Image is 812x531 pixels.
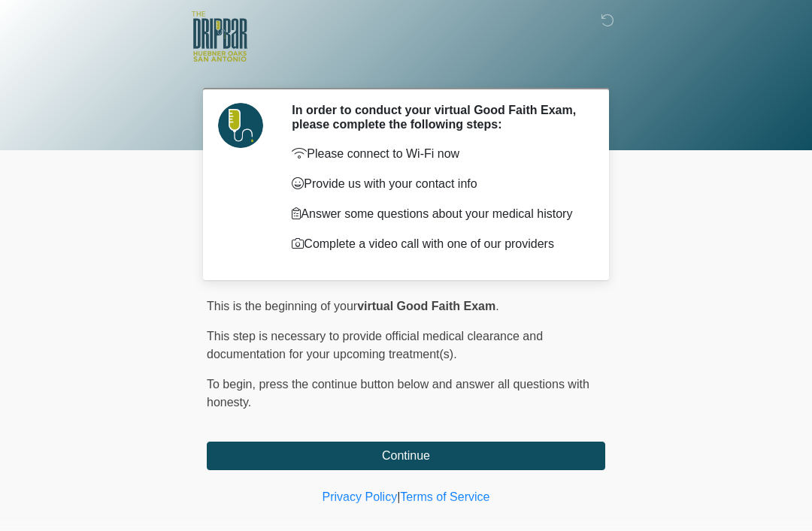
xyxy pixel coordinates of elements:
p: Answer some questions about your medical history [292,205,583,223]
a: Terms of Service [400,490,489,503]
span: This is the beginning of your [207,300,357,312]
p: Please connect to Wi-Fi now [292,145,583,163]
strong: virtual Good Faith Exam [357,300,495,312]
h2: In order to conduct your virtual Good Faith Exam, please complete the following steps: [292,103,583,131]
span: . [495,300,498,312]
span: This step is necessary to provide official medical clearance and documentation for your upcoming ... [207,330,543,361]
p: Complete a video call with one of our providers [292,235,583,253]
a: Privacy Policy [323,490,398,503]
button: Continue [207,442,605,470]
p: Provide us with your contact info [292,175,583,193]
span: To begin, [207,378,259,391]
img: The DRIPBaR - The Strand at Huebner Oaks Logo [192,11,247,62]
a: | [397,490,400,503]
img: Agent Avatar [218,103,263,148]
span: press the continue button below and answer all questions with honesty. [207,378,589,409]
